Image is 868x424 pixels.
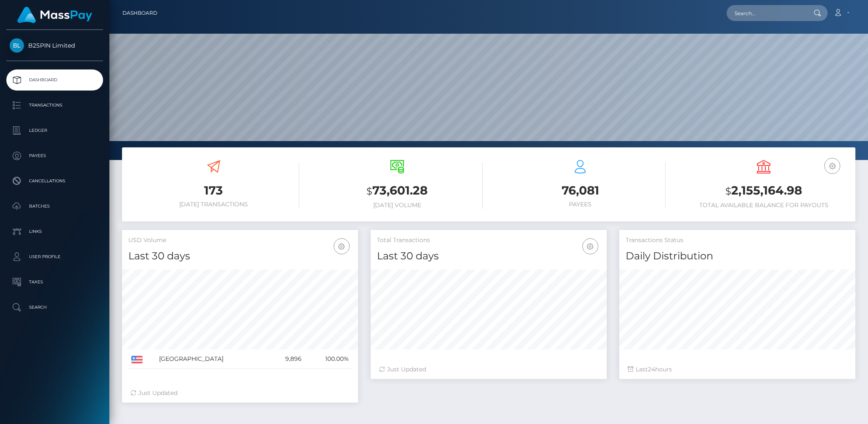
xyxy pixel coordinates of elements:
span: B2SPIN Limited [6,42,103,49]
div: Just Updated [379,365,598,374]
img: B2SPIN Limited [10,38,24,53]
a: Transactions [6,95,103,116]
div: Last hours [628,365,847,374]
h3: 173 [128,182,299,199]
p: Links [10,225,100,238]
small: $ [725,185,731,197]
a: Dashboard [122,4,157,22]
h4: Last 30 days [377,249,600,264]
h5: Transactions Status [626,236,849,245]
input: Search... [727,5,806,21]
h4: Daily Distribution [626,249,849,264]
a: Payees [6,145,103,166]
h5: Total Transactions [377,236,600,245]
a: Dashboard [6,69,103,91]
h6: [DATE] Volume [312,202,483,209]
td: 9,896 [269,349,305,369]
a: Links [6,221,103,242]
span: 24 [648,365,655,373]
td: [GEOGRAPHIC_DATA] [156,349,269,369]
div: Just Updated [130,389,350,397]
h3: 76,081 [495,182,666,199]
p: Taxes [10,276,100,288]
h6: [DATE] Transactions [128,201,299,208]
h6: Total Available Balance for Payouts [678,202,849,209]
h5: USD Volume [128,236,352,245]
p: User Profile [10,251,100,263]
a: Cancellations [6,171,103,192]
p: Search [10,301,100,314]
p: Payees [10,149,100,162]
p: Dashboard [10,74,100,86]
p: Ledger [10,124,100,137]
td: 100.00% [305,349,352,369]
h3: 2,155,164.98 [678,182,849,200]
a: Taxes [6,272,103,293]
a: Search [6,297,103,318]
img: MassPay Logo [17,7,92,23]
p: Cancellations [10,175,100,187]
p: Batches [10,200,100,213]
p: Transactions [10,99,100,112]
h4: Last 30 days [128,249,352,264]
img: US.png [131,356,143,363]
h3: 73,601.28 [312,182,483,200]
a: User Profile [6,246,103,267]
small: $ [366,185,372,197]
h6: Payees [495,201,666,208]
a: Ledger [6,120,103,141]
a: Batches [6,196,103,217]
